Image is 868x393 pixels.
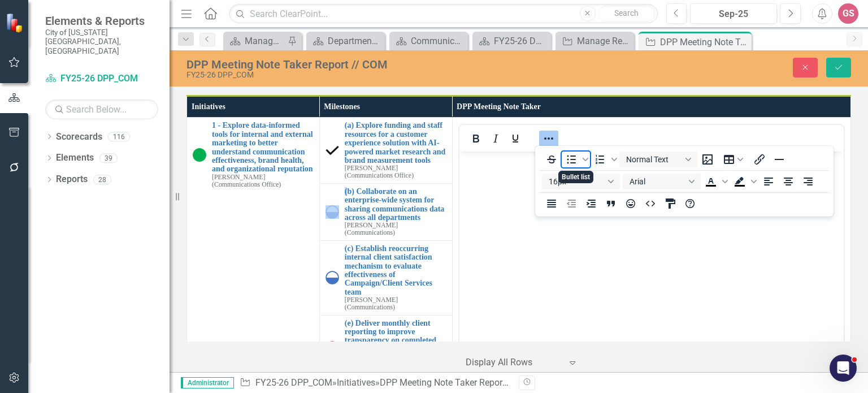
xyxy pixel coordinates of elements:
[466,131,485,146] button: Bold
[255,377,332,388] a: FY25-26 DPP_COM
[181,377,234,388] span: Administrator
[45,100,158,119] input: Search Below...
[562,196,581,211] button: Decrease indent
[245,34,285,48] div: Manage Scorecards
[730,174,758,189] div: Background color Black
[325,144,339,157] img: Completed
[718,152,749,167] button: Table
[494,34,548,48] div: FY25-26 DPP_COM
[539,131,558,146] button: Reveal or hide additional toolbar items
[325,271,339,284] img: In Progress
[623,174,701,189] button: Font Arial
[558,34,631,48] a: Manage Reports
[619,152,697,167] button: Block Normal Text
[345,296,446,311] small: [PERSON_NAME] (Communications)
[45,14,158,28] span: Elements & Reports
[562,152,590,167] div: Bullet list
[661,196,680,211] button: CSS Editor
[614,8,639,18] span: Search
[345,165,446,179] small: [PERSON_NAME] (Communications Office)
[660,35,749,49] div: DPP Meeting Note Taker Report // COM
[325,205,339,219] img: In Progress
[475,34,548,48] a: FY25-26 DPP_COM
[56,131,102,144] a: Scorecards
[240,377,510,390] div: » »
[581,196,601,211] button: Increase indent
[759,174,778,189] button: Align left
[56,152,94,165] a: Elements
[601,196,620,211] button: Blockquote
[380,377,536,388] div: DPP Meeting Note Taker Report // COM
[345,187,446,222] a: (b) Collaborate on an enterprise-wide system for sharing communications data across all departments
[598,6,655,21] button: Search
[798,174,818,189] button: Align right
[626,155,682,164] span: Normal Text
[186,71,554,79] div: FY25-26 DPP_COM
[45,72,158,85] a: FY25-26 DPP_COM
[99,153,118,163] div: 39
[779,174,798,189] button: Align center
[345,244,446,296] a: (c) Establish reoccurring internal client satisfaction mechanism to evaluate effectiveness of Cam...
[770,152,789,167] button: Horizontal line
[345,121,446,165] a: (a) Explore funding and staff resources for a customer experience solution with AI-powered market...
[542,196,561,211] button: Justify
[45,28,158,55] small: City of [US_STATE][GEOGRAPHIC_DATA], [GEOGRAPHIC_DATA]
[345,222,446,236] small: [PERSON_NAME] (Communications)
[591,152,619,167] div: Numbered list
[506,131,525,146] button: Underline
[690,3,777,24] button: Sep-25
[108,132,130,141] div: 116
[750,152,769,167] button: Insert/edit link
[186,58,554,71] div: DPP Meeting Note Taker Report // COM
[630,177,685,186] span: Arial
[641,196,660,211] button: HTML Editor
[542,174,620,189] button: Font size 16px
[694,7,773,21] div: Sep-25
[193,148,206,162] img: On Target
[56,173,88,186] a: Reports
[309,34,382,48] a: Departmental Performance Plans - 3 Columns
[577,34,631,48] div: Manage Reports
[337,377,375,388] a: Initiatives
[212,121,314,173] a: 1 - Explore data-informed tools for internal and external marketing to better understand communic...
[459,152,844,349] iframe: Rich Text Area
[229,4,657,24] input: Search ClearPoint...
[621,196,640,211] button: Emojis
[411,34,465,48] div: Communications
[698,152,717,167] button: Insert image
[345,319,446,362] a: (e) Deliver monthly client reporting to improve transparency on completed communication projects ...
[6,13,25,33] img: ClearPoint Strategy
[542,152,561,167] button: Strikethrough
[93,175,111,184] div: 28
[680,196,700,211] button: Help
[325,341,339,355] img: In Progress
[212,174,314,188] small: [PERSON_NAME] (Communications Office)
[328,34,382,48] div: Departmental Performance Plans - 3 Columns
[392,34,465,48] a: Communications
[830,355,857,382] iframe: Intercom live chat
[486,131,505,146] button: Italic
[549,177,604,186] span: 16px
[226,34,285,48] a: Manage Scorecards
[838,3,858,24] button: GS
[701,174,730,189] div: Text color Black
